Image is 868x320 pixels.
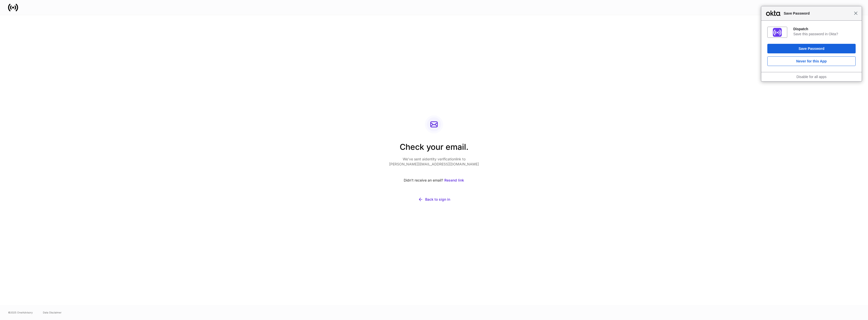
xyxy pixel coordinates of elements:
span: Save Password [781,10,854,16]
button: Never for this App [767,56,856,66]
a: Disable for all apps [796,75,826,79]
h2: Check your email. [389,141,479,157]
p: We’ve sent a identity verification link to [PERSON_NAME][EMAIL_ADDRESS][DOMAIN_NAME] [389,157,479,167]
button: Back to sign in [389,194,479,205]
button: Resend link [444,175,464,186]
img: IoaI0QAAAAZJREFUAwDpn500DgGa8wAAAABJRU5ErkJggg== [773,28,782,37]
div: Didn’t receive an email? [389,175,479,186]
div: Dispatch [793,27,856,31]
a: Data Disclaimer [43,310,62,314]
div: Save this password in Okta? [793,32,856,36]
button: Save Password [767,44,856,53]
div: Resend link [444,178,464,183]
span: © 2025 OneAdvisory [8,310,33,314]
div: Back to sign in [425,197,450,202]
span: Close [854,11,858,15]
